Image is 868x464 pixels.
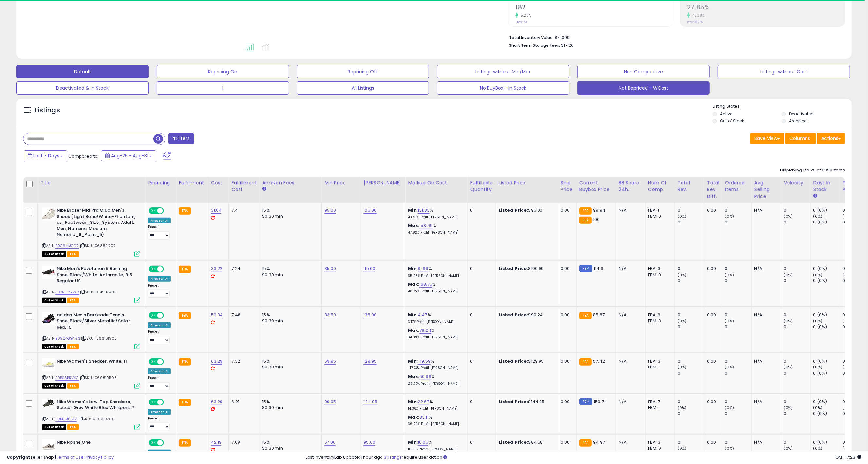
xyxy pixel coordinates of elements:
[81,336,117,341] span: | SKU: 1066161905
[690,13,705,18] small: 48.38%
[231,207,254,213] div: 7.4
[408,265,418,272] b: Min:
[16,81,149,95] button: Deactivated & In Stock
[163,208,173,214] span: OFF
[579,179,613,193] div: Current Buybox Price
[211,207,222,214] a: 31.64
[408,374,462,386] div: %
[57,358,136,366] b: Nike Women's Sneaker, White, 11
[408,366,462,370] p: -17.73% Profit [PERSON_NAME]
[843,318,852,324] small: (0%)
[725,278,752,284] div: 0
[713,103,852,110] p: Listing States:
[211,179,226,186] div: Cost
[262,364,316,370] div: $0.30 min
[593,358,605,364] span: 57.42
[363,439,375,446] a: 95.00
[42,251,66,257] span: All listings that are currently out of stock and unavailable for purchase on Amazon
[619,207,640,213] div: N/A
[24,150,67,161] button: Last 7 Days
[518,13,531,18] small: 5.20%
[678,179,701,193] div: Total Rev.
[418,358,431,365] a: -19.59
[678,214,687,219] small: (0%)
[499,265,528,272] b: Listed Price:
[593,216,600,223] span: 100
[813,272,823,277] small: (0%)
[725,272,734,277] small: (0%)
[813,219,840,225] div: 0 (0%)
[813,324,840,330] div: 0 (0%)
[148,225,171,240] div: Preset:
[418,439,428,446] a: 16.05
[80,289,116,294] span: | SKU: 1064933402
[499,266,553,272] div: $100.99
[419,281,432,288] a: 168.75
[789,111,814,116] label: Deactivated
[784,278,810,284] div: 0
[408,266,462,278] div: %
[725,312,752,318] div: 0
[579,398,592,405] small: FBM
[813,312,840,318] div: 0 (0%)
[262,179,319,186] div: Amazon Fees
[408,358,462,370] div: %
[179,399,191,406] small: FBA
[179,179,205,186] div: Fulfillment
[789,118,807,124] label: Archived
[324,312,336,318] a: 83.50
[42,383,66,389] span: All listings that are currently out of stock and unavailable for purchase on Amazon
[408,312,418,318] b: Min:
[725,266,752,272] div: 0
[163,312,173,318] span: OFF
[784,370,810,376] div: 0
[419,327,431,334] a: 78.24
[817,133,845,144] button: Actions
[813,193,817,199] small: Days In Stock.
[324,207,336,214] a: 95.00
[149,312,157,318] span: ON
[148,368,171,374] div: Amazon AI
[80,243,115,248] span: | SKU: 1068821707
[57,399,136,413] b: Nike Women's Low-Top Sneakers, Soccer Grey White Blue Whispers, 7
[499,179,555,186] div: Listed Price
[148,376,171,390] div: Preset:
[262,358,316,364] div: 15%
[179,266,191,273] small: FBA
[148,322,171,328] div: Amazon AI
[499,358,553,364] div: $129.95
[231,399,254,405] div: 6.21
[561,358,572,364] div: 0.00
[179,312,191,319] small: FBA
[42,312,140,348] div: ASIN:
[408,373,419,380] b: Max:
[784,214,793,219] small: (0%)
[725,179,749,193] div: Ordered Items
[419,373,431,380] a: 60.99
[42,344,66,349] span: All listings that are currently out of stock and unavailable for purchase on Amazon
[148,218,171,223] div: Amazon AI
[324,179,358,186] div: Min Price
[678,318,687,324] small: (0%)
[784,318,793,324] small: (0%)
[593,207,605,213] span: 99.94
[408,274,462,278] p: 35.95% Profit [PERSON_NAME]
[499,207,553,213] div: $95.00
[40,179,142,186] div: Title
[42,358,140,388] div: ASIN:
[678,324,704,330] div: 0
[42,439,55,453] img: 31GYJx3LxJL._SL40_.jpg
[470,179,493,193] div: Fulfillable Quantity
[648,364,670,370] div: FBM: 1
[843,214,852,219] small: (0%)
[707,358,717,364] div: 0.00
[499,207,528,213] b: Listed Price:
[678,358,704,364] div: 0
[42,312,55,325] img: 41mn5z0Eb9L._SL40_.jpg
[648,272,670,278] div: FBM: 0
[408,358,418,364] b: Min:
[707,207,717,213] div: 0.00
[725,324,752,330] div: 0
[754,266,776,272] div: N/A
[784,312,810,318] div: 0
